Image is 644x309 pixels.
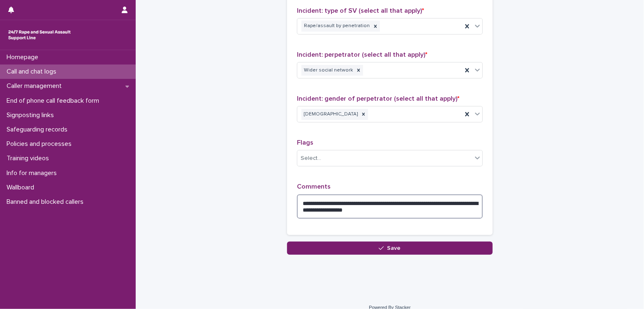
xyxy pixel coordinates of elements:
span: Incident: perpetrator (select all that apply) [297,51,427,58]
div: Wider social network [301,65,354,76]
span: Incident: type of SV (select all that apply) [297,7,424,14]
button: Save [287,242,493,255]
span: Flags [297,139,313,146]
span: Comments [297,183,331,190]
p: Training videos [3,154,56,162]
p: End of phone call feedback form [3,97,106,105]
p: Safeguarding records [3,126,74,134]
p: Call and chat logs [3,68,63,76]
div: Select... [301,154,321,163]
span: Save [387,245,401,251]
p: Wallboard [3,184,41,191]
span: Incident: gender of perpetrator (select all that apply) [297,95,459,102]
p: Banned and blocked callers [3,198,90,206]
p: Homepage [3,53,45,61]
img: rhQMoQhaT3yELyF149Cw [7,27,72,43]
p: Signposting links [3,111,60,119]
p: Caller management [3,82,68,90]
div: Rape/assault by penetration [301,21,371,32]
div: [DEMOGRAPHIC_DATA] [301,109,359,120]
p: Policies and processes [3,140,78,148]
p: Info for managers [3,169,63,177]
